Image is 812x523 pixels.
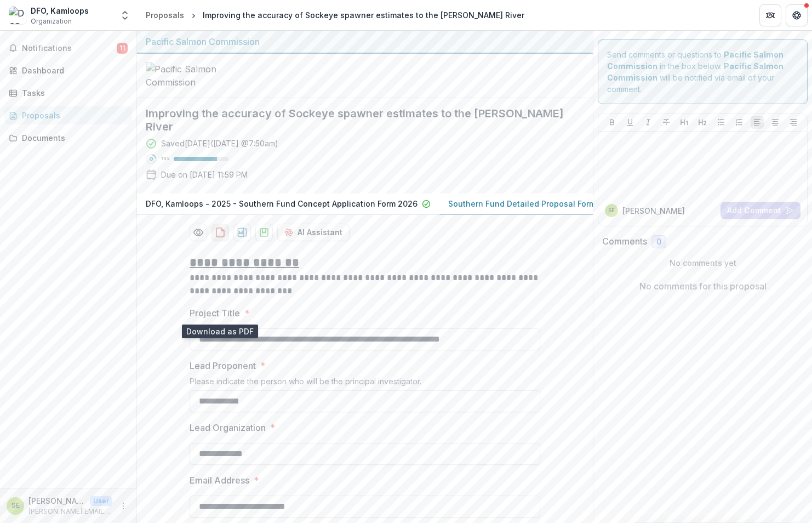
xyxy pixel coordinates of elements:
button: Partners [759,4,781,26]
p: Due on [DATE] 11:59 PM [161,169,248,180]
button: download-proposal [211,224,229,241]
button: Heading 2 [696,116,709,129]
p: Project Title [190,306,240,320]
button: Bold [605,116,619,129]
p: Lead Organization [190,421,266,434]
button: download-proposal [255,224,273,241]
p: 79 % [161,155,169,163]
span: Organization [31,16,72,26]
span: 0 [656,237,661,247]
p: No comments for this proposal [639,280,767,293]
button: More [117,499,130,513]
div: DFO, Kamloops [31,5,89,16]
nav: breadcrumb [141,7,529,23]
a: Tasks [4,84,132,102]
button: Heading 1 [678,116,691,129]
h2: Improving the accuracy of Sockeye spawner estimates to the [PERSON_NAME] River [146,107,567,133]
div: Sean Everitt [608,208,615,213]
div: Sean Everitt [12,502,20,509]
button: Underline [624,116,637,129]
button: Open entity switcher [117,4,133,26]
div: Proposals [146,9,184,21]
div: Please indicate the person who will be the principal investigator. [190,377,540,390]
p: No comments yet [602,257,803,269]
button: Align Center [769,116,782,129]
p: [PERSON_NAME] [622,205,685,217]
div: Tasks [22,87,123,99]
h2: Comments [602,236,647,247]
button: Ordered List [733,116,746,129]
button: Align Right [787,116,800,129]
button: Align Left [751,116,764,129]
div: Improving the accuracy of Sockeye spawner estimates to the [PERSON_NAME] River [203,9,524,21]
a: Proposals [141,7,188,23]
div: Proposals [22,110,123,121]
p: DFO, Kamloops - 2025 - Southern Fund Concept Application Form 2026 [146,198,418,209]
div: Dashboard [22,65,123,76]
button: Strike [660,116,673,129]
div: Send comments or questions to in the box below. will be notified via email of your comment. [598,39,808,104]
p: [PERSON_NAME][EMAIL_ADDRESS][PERSON_NAME][DOMAIN_NAME] [28,507,112,516]
img: Pacific Salmon Commission [146,62,255,89]
a: Documents [4,129,132,147]
div: Documents [22,132,123,144]
button: Italicize [642,116,655,129]
button: download-proposal [233,224,251,241]
p: User [90,496,112,506]
span: 11 [117,43,128,54]
button: Bullet List [714,116,728,129]
p: Southern Fund Detailed Proposal Form 2026 [448,198,617,209]
button: Notifications11 [4,39,132,57]
button: Get Help [786,4,808,26]
p: Lead Proponent [190,359,256,372]
button: AI Assistant [277,224,350,241]
button: Add Comment [720,202,800,219]
p: [PERSON_NAME] [28,495,85,507]
a: Proposals [4,106,132,124]
span: Notifications [22,44,117,53]
button: Preview 83e89650-82dc-4829-ad47-86ae9491a445-3.pdf [190,224,207,241]
div: Pacific Salmon Commission [146,35,584,48]
a: Dashboard [4,61,132,79]
p: Email Address [190,474,249,487]
div: Saved [DATE] ( [DATE] @ 7:50am ) [161,138,278,149]
img: DFO, Kamloops [9,7,26,24]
